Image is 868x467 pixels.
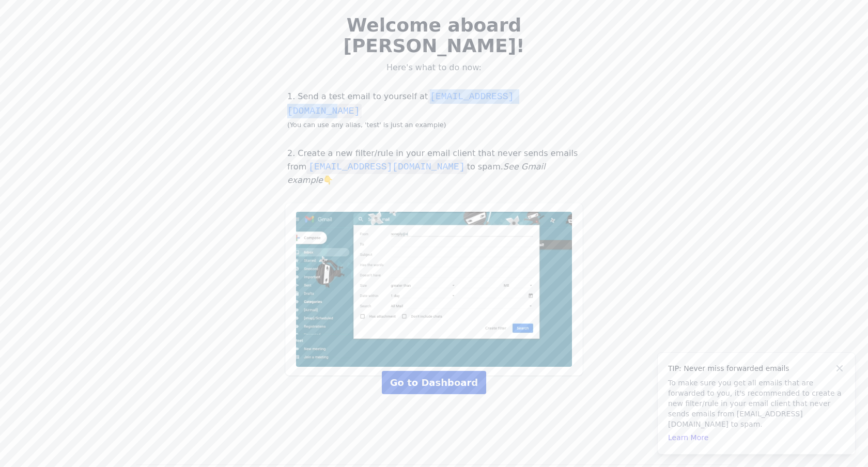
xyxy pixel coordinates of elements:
code: [EMAIL_ADDRESS][DOMAIN_NAME] [306,160,467,174]
img: Add noreply@eml.monster to a Never Send to Spam filter in Gmail [296,212,572,367]
a: Learn More [668,433,708,442]
p: To make sure you get all emails that are forwarded to you, it's recommended to create a new filte... [668,378,845,429]
p: Here's what to do now: [318,63,550,73]
p: 2. Create a new filter/rule in your email client that never sends emails from to spam. 👇 [285,147,583,186]
code: [EMAIL_ADDRESS][DOMAIN_NAME] [287,89,514,118]
h4: TIP: Never miss forwarded emails [668,363,845,373]
a: Go to Dashboard [382,371,486,394]
small: (You can use any alias, 'test' is just an example) [287,121,446,129]
h2: Welcome aboard [PERSON_NAME]! [318,15,550,56]
p: 1. Send a test email to yourself at [285,89,583,131]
